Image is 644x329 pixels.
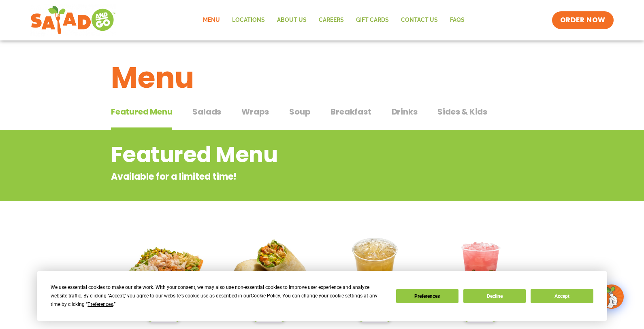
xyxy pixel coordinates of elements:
span: Salads [192,106,221,118]
a: Contact Us [395,11,444,30]
a: GIFT CARDS [350,11,395,30]
nav: Menu [197,11,471,30]
img: Product photo for Southwest Harvest Salad [117,229,211,322]
h2: Featured Menu [111,138,468,171]
span: Preferences [87,301,113,307]
img: new-SAG-logo-768×292 [30,4,116,36]
a: Locations [226,11,271,30]
div: We use essential cookies to make our site work. With your consent, we may also use non-essential ... [51,283,386,309]
div: Tabbed content [111,103,533,130]
button: Accept [531,289,593,303]
span: Soup [289,106,310,118]
a: About Us [271,11,313,30]
span: Cookie Policy [251,293,280,299]
span: ORDER NOW [560,15,606,25]
img: Product photo for Southwest Harvest Wrap [223,229,316,322]
img: Product photo for Apple Cider Lemonade [328,229,422,322]
a: ORDER NOW [552,11,614,29]
button: Decline [463,289,526,303]
div: Cookie Consent Prompt [37,271,607,321]
p: Available for a limited time! [111,170,468,183]
span: Featured Menu [111,106,172,118]
span: Wraps [241,106,269,118]
h1: Menu [111,56,533,100]
span: Sides & Kids [437,106,487,118]
span: Drinks [392,106,418,118]
button: Preferences [396,289,458,303]
img: Product photo for Blackberry Bramble Lemonade [434,229,527,322]
a: FAQs [444,11,471,30]
img: wpChatIcon [600,285,623,308]
a: Careers [313,11,350,30]
span: Breakfast [331,106,371,118]
a: Menu [197,11,226,30]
